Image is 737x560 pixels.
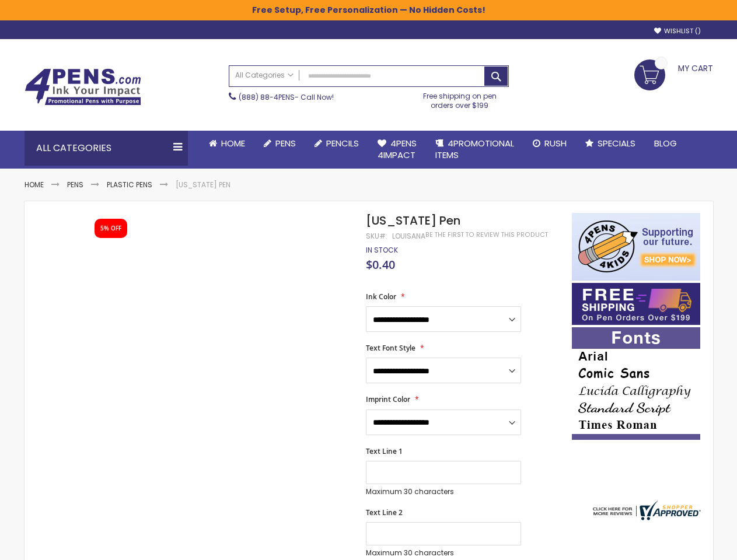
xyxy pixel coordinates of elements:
p: Maximum 30 characters [366,548,521,558]
span: Pens [275,137,296,149]
a: Pens [67,180,83,190]
span: Pencils [326,137,359,149]
a: All Categories [229,66,299,85]
span: Text Font Style [366,343,415,353]
p: Maximum 30 characters [366,487,521,496]
span: Text Line 2 [366,508,403,517]
span: Rush [544,137,567,149]
img: Free shipping on orders over $199 [572,283,700,325]
a: (888) 88-4PENS [239,92,295,102]
img: 4Pens Custom Pens and Promotional Products [25,68,141,106]
span: All Categories [235,71,294,80]
a: Home [200,131,254,156]
a: Pens [254,131,305,156]
a: Wishlist [654,27,701,36]
span: Specials [598,137,635,149]
div: Free shipping on pen orders over $199 [411,87,509,110]
a: 4Pens4impact [368,131,426,169]
a: 4pens.com certificate URL [590,513,701,523]
a: Rush [523,131,576,156]
span: Blog [654,137,677,149]
div: Louisana [392,232,425,241]
span: [US_STATE] Pen [366,212,460,229]
span: In stock [366,245,398,255]
span: Ink Color [366,292,396,302]
div: 5% OFF [100,225,121,233]
a: Plastic Pens [107,180,152,190]
a: Blog [645,131,686,156]
strong: SKU [366,231,387,241]
li: [US_STATE] Pen [176,180,230,190]
span: Text Line 1 [366,446,403,456]
span: $0.40 [366,257,395,272]
a: 4PROMOTIONALITEMS [426,131,523,169]
img: 4pens.com widget logo [590,501,701,520]
span: - Call Now! [239,92,334,102]
a: Home [25,180,44,190]
span: Imprint Color [366,394,410,404]
a: Specials [576,131,645,156]
span: 4Pens 4impact [378,137,417,161]
a: Be the first to review this product [425,230,548,239]
div: All Categories [25,131,188,166]
a: Pencils [305,131,368,156]
span: 4PROMOTIONAL ITEMS [435,137,514,161]
span: Home [221,137,245,149]
div: Availability [366,246,398,255]
img: 4pens 4 kids [572,213,700,281]
img: font-personalization-examples [572,327,700,440]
